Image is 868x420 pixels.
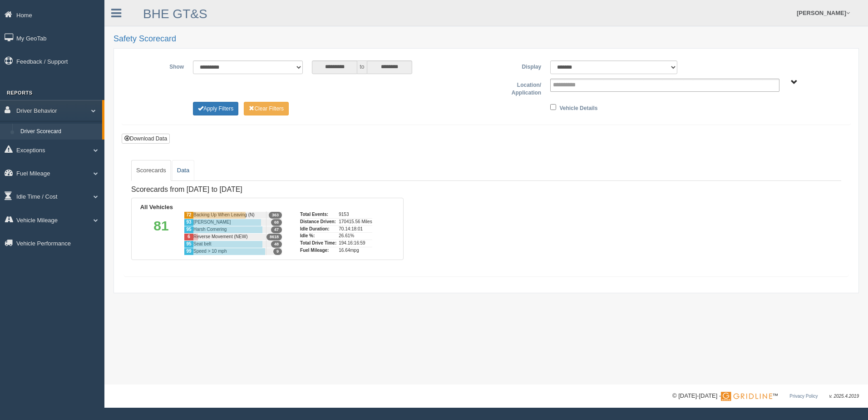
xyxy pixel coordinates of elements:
[184,240,193,248] div: 95
[339,225,372,233] div: 70.14:18:01
[300,232,336,240] div: Idle %:
[300,240,336,247] div: Total Drive Time:
[269,212,282,219] span: 363
[273,248,282,255] span: 9
[140,204,173,210] b: All Vehicles
[300,218,336,225] div: Distance Driven:
[184,226,193,233] div: 95
[244,102,289,115] button: Change Filter Options
[143,7,207,21] a: BHE GT&S
[184,233,193,240] div: 6
[138,211,184,255] div: 81
[486,60,546,71] label: Display
[172,160,194,181] a: Data
[184,248,193,255] div: 99
[357,60,366,74] span: to
[339,232,372,240] div: 26.61%
[266,234,282,240] span: 8618
[300,211,336,218] div: Total Events:
[131,185,404,194] h4: Scorecards from [DATE] to [DATE]
[721,392,772,401] img: Gridline
[271,241,282,248] span: 48
[271,219,282,226] span: 68
[184,211,193,219] div: 72
[184,219,193,226] div: 93
[300,247,336,254] div: Fuel Mileage:
[339,218,372,225] div: 170415.56 Miles
[339,240,372,247] div: 194.16:16:59
[829,394,859,399] span: v. 2025.4.2019
[559,102,597,113] label: Vehicle Details
[486,79,546,97] label: Location/ Application
[271,226,282,233] span: 47
[193,102,238,115] button: Change Filter Options
[16,124,102,140] a: Driver Scorecard
[129,60,188,71] label: Show
[339,247,372,254] div: 16.64mpg
[122,134,170,144] button: Download Data
[789,394,818,399] a: Privacy Policy
[672,391,859,401] div: © [DATE]-[DATE] - ™
[339,211,372,218] div: 9153
[113,35,859,44] h2: Safety Scorecard
[300,225,336,233] div: Idle Duration:
[131,160,171,181] a: Scorecards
